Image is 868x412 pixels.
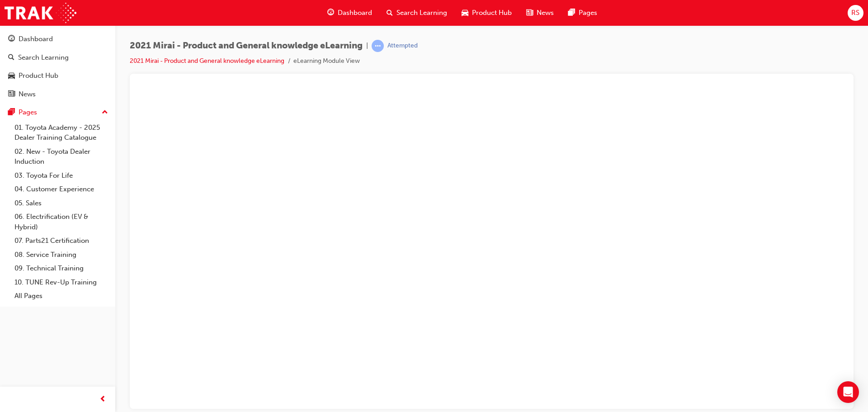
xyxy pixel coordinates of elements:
[372,40,384,52] span: learningRecordVerb_ATTEMPT-icon
[4,86,112,103] a: News
[11,234,112,248] a: 07. Parts21 Certification
[102,107,108,118] span: up-icon
[18,52,69,63] div: Search Learning
[387,7,393,19] span: search-icon
[19,89,36,99] div: News
[537,8,554,18] span: News
[11,196,112,210] a: 05. Sales
[11,121,112,145] a: 01. Toyota Academy - 2025 Dealer Training Catalogue
[4,67,112,84] a: Product Hub
[11,210,112,234] a: 06. Electrification (EV & Hybrid)
[320,4,379,22] a: guage-iconDashboard
[11,182,112,196] a: 04. Customer Experience
[19,71,58,81] div: Product Hub
[99,394,106,405] span: prev-icon
[19,107,37,118] div: Pages
[5,3,76,23] img: Trak
[848,5,863,21] button: RS
[4,104,112,121] button: Pages
[19,34,53,44] div: Dashboard
[526,7,533,19] span: news-icon
[837,381,859,403] div: Open Intercom Messenger
[4,31,112,47] a: Dashboard
[11,275,112,289] a: 10. TUNE Rev-Up Training
[8,54,14,62] span: search-icon
[454,4,519,22] a: car-iconProduct Hub
[11,289,112,303] a: All Pages
[851,8,859,18] span: RS
[561,4,604,22] a: pages-iconPages
[4,49,112,66] a: Search Learning
[387,42,418,50] div: Attempted
[8,35,15,43] span: guage-icon
[366,41,368,51] span: |
[379,4,454,22] a: search-iconSearch Learning
[11,248,112,262] a: 08. Service Training
[11,169,112,183] a: 03. Toyota For Life
[338,8,372,18] span: Dashboard
[130,41,363,51] span: 2021 Mirai - Product and General knowledge eLearning
[462,7,468,19] span: car-icon
[8,109,15,117] span: pages-icon
[568,7,575,19] span: pages-icon
[130,57,284,65] a: 2021 Mirai - Product and General knowledge eLearning
[472,8,512,18] span: Product Hub
[396,8,447,18] span: Search Learning
[519,4,561,22] a: news-iconNews
[11,261,112,275] a: 09. Technical Training
[579,8,597,18] span: Pages
[293,56,360,66] li: eLearning Module View
[4,29,112,104] button: DashboardSearch LearningProduct HubNews
[11,145,112,169] a: 02. New - Toyota Dealer Induction
[8,90,15,99] span: news-icon
[8,72,15,80] span: car-icon
[327,7,334,19] span: guage-icon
